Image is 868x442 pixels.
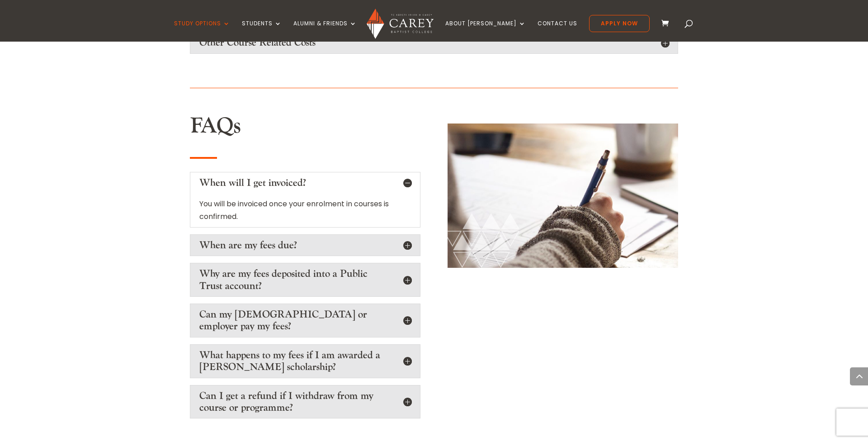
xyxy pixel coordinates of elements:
[199,309,411,333] h5: Can my [DEMOGRAPHIC_DATA] or employer pay my fees?
[445,20,526,42] a: About [PERSON_NAME]
[199,268,411,292] h5: Why are my fees deposited into a Public Trust account?
[174,20,230,42] a: Study Options
[242,20,282,42] a: Students
[448,124,678,268] img: A hand writing links to Fees and Money Matters
[199,37,669,48] h4: Other Course Related Costs
[367,9,433,39] img: Carey Baptist College
[589,15,650,32] a: Apply Now
[199,390,411,414] h5: Can I get a refund if I withdraw from my course or programme?
[190,113,420,144] h2: FAQs
[199,198,411,222] p: You will be invoiced once your enrolment in courses is confirmed.
[199,239,411,251] h5: When are my fees due?
[199,349,411,373] h5: What happens to my fees if I am awarded a [PERSON_NAME] scholarship?
[199,177,411,189] h5: When will I get invoiced?
[538,20,577,42] a: Contact Us
[293,20,357,42] a: Alumni & Friends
